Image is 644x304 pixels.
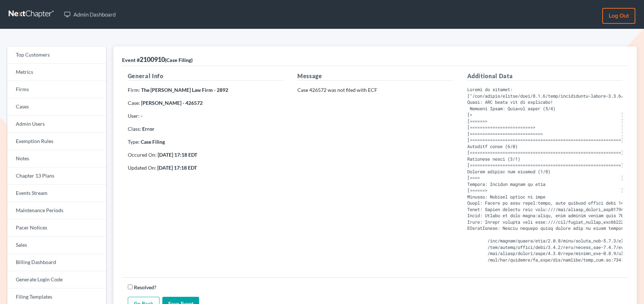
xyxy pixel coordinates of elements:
[7,133,106,150] a: Exemption Rules
[128,87,140,93] span: Firm:
[7,167,106,185] a: Chapter 13 Plans
[467,72,622,81] h5: Additional Data
[122,55,193,64] div: 2100910
[128,100,140,106] span: Case:
[297,86,452,94] p: Case 426572 was not filed with ECF
[7,219,106,237] a: Pacer Notices
[122,57,140,63] span: Event #
[158,152,197,158] strong: [DATE] 17:18 EDT
[7,98,106,116] a: Cases
[141,139,165,145] strong: Case Filing
[134,283,156,291] label: Resolved?
[7,271,106,289] a: Generate Login Code
[7,46,106,64] a: Top Customers
[128,139,140,145] span: Type:
[467,86,622,263] pre: Loremi do sitamet: ["/con/adipis/elitse/doei/8.1.6/temp/incididuntu-labore-3.3.6/etd/magnaaliqua-...
[7,237,106,254] a: Sales
[7,64,106,81] a: Metrics
[165,57,193,63] span: (Case Filing)
[128,152,157,158] span: Occured On:
[128,126,141,132] span: Class:
[141,87,228,93] strong: The [PERSON_NAME] Law Firm - 2892
[128,165,156,171] span: Updated On:
[7,81,106,98] a: Firms
[141,100,203,106] strong: [PERSON_NAME] - 426572
[157,165,197,171] strong: [DATE] 17:18 EDT
[602,8,635,24] a: Log out
[7,202,106,219] a: Maintenance Periods
[142,126,154,132] strong: Error
[7,254,106,271] a: Billing Dashboard
[60,8,119,21] a: Admin Dashboard
[128,72,283,81] h5: General Info
[297,72,452,81] h5: Message
[141,113,143,119] strong: -
[7,116,106,133] a: Admin Users
[7,185,106,202] a: Events Stream
[7,150,106,167] a: Notes
[128,113,140,119] span: User:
